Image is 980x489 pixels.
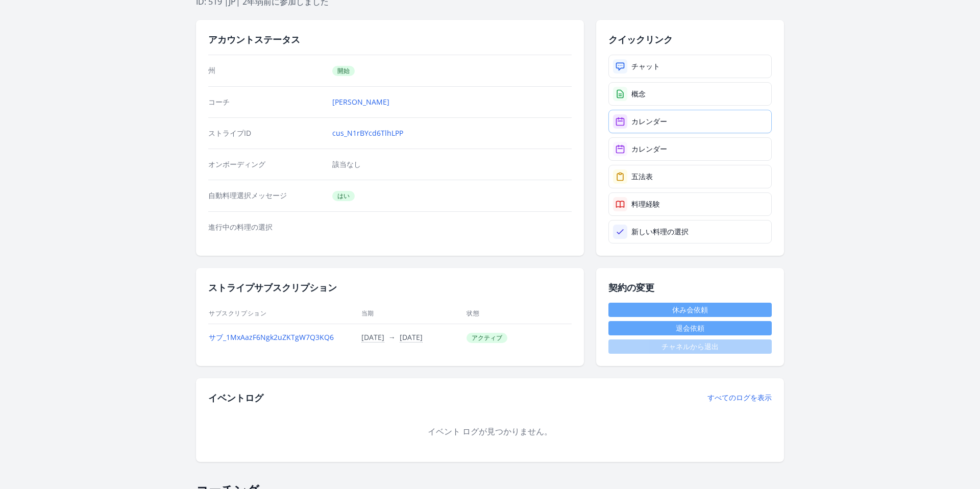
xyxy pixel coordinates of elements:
[608,165,772,188] a: 五法表
[631,61,660,71] font: チャット
[608,192,772,216] a: 料理経験
[428,426,552,437] font: イベント ログが見つかりません。
[400,332,423,343] button: [DATE]
[672,305,708,314] font: 休み会依頼
[208,33,300,45] font: アカウントステータス
[631,144,667,154] font: カレンダー
[631,116,667,126] font: カレンダー
[208,128,251,138] font: ストライプID
[608,55,772,78] a: チャット
[608,33,673,45] font: クイックリンク
[208,65,215,75] font: 州
[707,393,772,402] font: すべてのログを表示
[608,321,772,335] button: 退会依頼
[337,66,350,75] font: 開始
[608,303,772,317] a: 休み会依頼
[361,332,384,343] button: [DATE]
[208,190,287,200] font: 自動料理選択メッセージ
[467,309,479,317] font: 状態
[361,309,374,317] font: 当期
[608,110,772,133] a: カレンダー
[608,82,772,106] a: 概念
[631,89,646,99] font: 概念
[707,393,772,403] a: すべてのログを表示
[208,97,230,107] font: コーチ
[608,220,772,243] a: 新しい料理の選択
[472,333,502,342] font: アクティブ
[631,227,689,236] font: 新しい料理の選択
[337,191,350,200] font: はい
[661,341,719,351] font: チャネルから退出
[608,281,654,294] font: 契約の変更
[631,172,653,181] font: 五法表
[388,332,396,342] font: →
[332,128,403,138] a: cus_N1rBYcd6TlhLPP
[631,199,660,209] font: 料理経験
[400,332,423,342] font: [DATE]
[208,392,263,404] font: イベントログ
[361,332,384,342] font: [DATE]
[332,97,389,107] font: [PERSON_NAME]
[676,323,704,333] font: 退会依頼
[208,281,337,294] font: ストライプサブスクリプション
[332,159,361,169] font: 該当なし
[608,137,772,161] a: カレンダー
[209,309,266,317] font: サブスクリプション
[208,159,265,169] font: オンボーディング
[332,97,389,107] a: [PERSON_NAME]
[208,222,273,232] font: 進行中の料理の選択
[209,332,334,342] a: サブ_1MxAazF6Ngk2uZKTgW7Q3KQ6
